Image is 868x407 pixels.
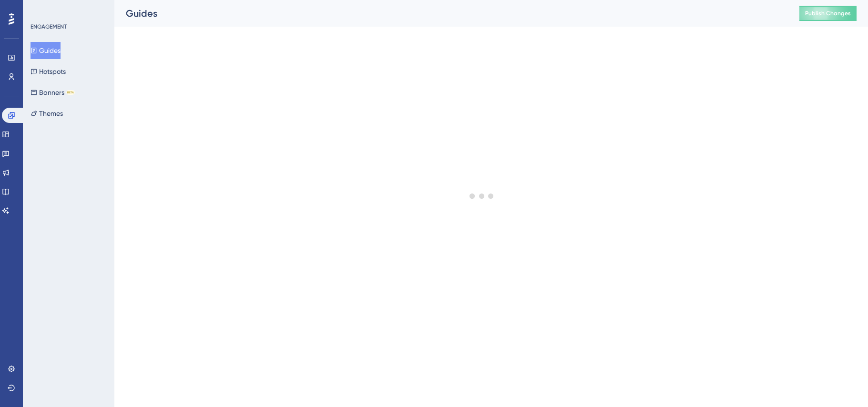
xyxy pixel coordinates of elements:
[31,63,66,80] button: Hotspots
[31,105,63,122] button: Themes
[805,10,851,17] span: Publish Changes
[31,23,67,31] div: ENGAGEMENT
[126,7,776,20] div: Guides
[31,42,61,59] button: Guides
[66,90,75,95] div: BETA
[799,6,857,21] button: Publish Changes
[31,84,75,101] button: BannersBETA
